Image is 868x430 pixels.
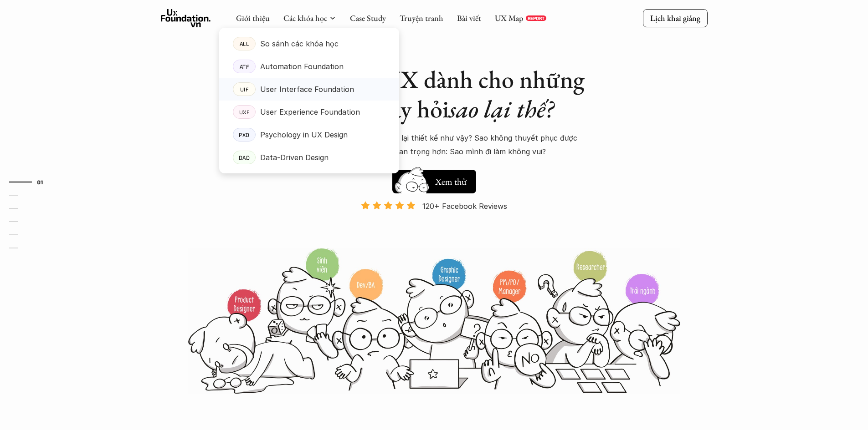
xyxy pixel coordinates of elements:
a: UIFUser Interface Foundation [219,78,399,101]
p: REPORT [528,15,544,21]
p: Automation Foundation [260,60,344,73]
p: UIF [240,86,248,92]
p: 120+ Facebook Reviews [422,199,507,213]
a: DADData-Driven Design [219,146,399,169]
p: Lịch khai giảng [650,13,700,23]
em: sao lại thế? [449,93,554,125]
p: PXD [239,132,250,138]
a: Truyện tranh [400,13,443,23]
a: Bài viết [457,13,481,23]
p: So sánh các khóa học [260,37,339,51]
p: Data-Driven Design [260,151,329,164]
a: Xem thử [392,165,476,193]
p: User Experience Foundation [260,105,360,119]
a: 120+ Facebook Reviews [353,201,515,247]
p: User Interface Foundation [260,82,354,96]
a: PXDPsychology in UX Design [219,123,399,146]
p: Psychology in UX Design [260,128,348,142]
a: Giới thiệu [236,13,270,23]
p: DAD [238,154,250,161]
a: ALLSo sánh các khóa học [219,32,399,55]
a: Case Study [350,13,386,23]
a: REPORT [526,15,546,21]
p: UXF [239,109,249,115]
a: ATFAutomation Foundation [219,55,399,78]
a: Lịch khai giảng [643,9,708,27]
h5: Xem thử [435,175,467,188]
a: UXFUser Experience Foundation [219,101,399,123]
a: UX Map [495,13,524,23]
strong: 01 [37,179,43,185]
p: ATF [239,63,249,70]
p: ALL [239,40,249,47]
a: 01 [9,177,52,187]
h1: Khóa học UX dành cho những người hay hỏi [275,65,594,124]
p: Sao lại làm tính năng này? Sao lại thiết kế như vậy? Sao không thuyết phục được stakeholder? Hoặc... [275,131,594,159]
a: Các khóa học [283,13,327,23]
